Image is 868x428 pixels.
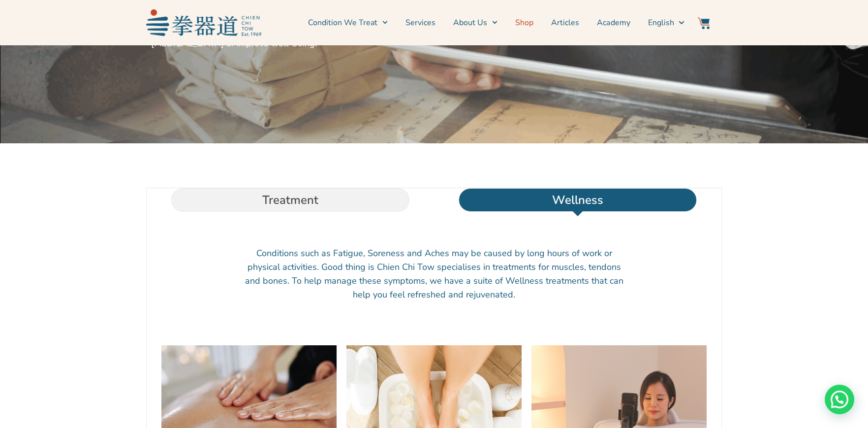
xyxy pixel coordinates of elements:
[405,10,435,35] a: Services
[308,10,388,35] a: Condition We Treat
[648,10,684,35] a: English
[551,10,579,35] a: Articles
[648,17,674,29] span: English
[515,10,533,35] a: Shop
[453,10,497,35] a: About Us
[266,10,684,35] nav: Menu
[597,10,630,35] a: Academy
[245,246,623,301] p: Conditions such as Fatigue, Soreness and Aches may be caused by long hours of work or physical ac...
[698,17,710,29] img: Website Icon-03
